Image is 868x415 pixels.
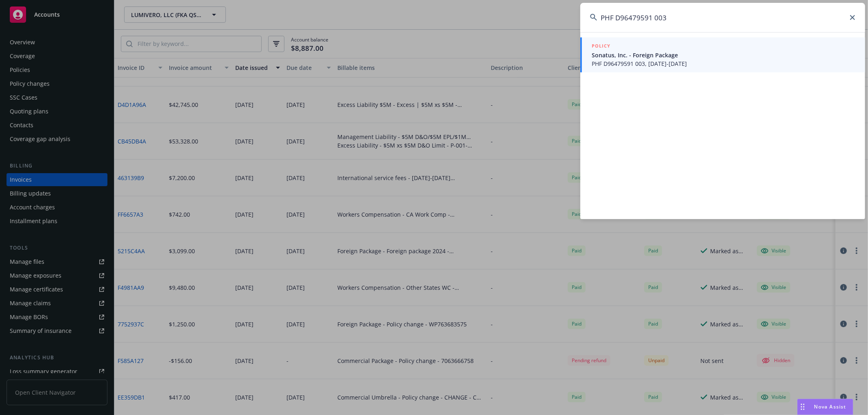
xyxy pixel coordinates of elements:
h5: POLICY [592,42,610,50]
span: Sonatus, Inc. - Foreign Package [592,51,855,59]
button: Nova Assist [797,399,853,415]
a: POLICYSonatus, Inc. - Foreign PackagePHF D96479591 003, [DATE]-[DATE] [580,37,865,72]
span: PHF D96479591 003, [DATE]-[DATE] [592,59,855,68]
div: Drag to move [798,399,808,415]
input: Search... [580,3,865,32]
span: Nova Assist [814,403,846,410]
